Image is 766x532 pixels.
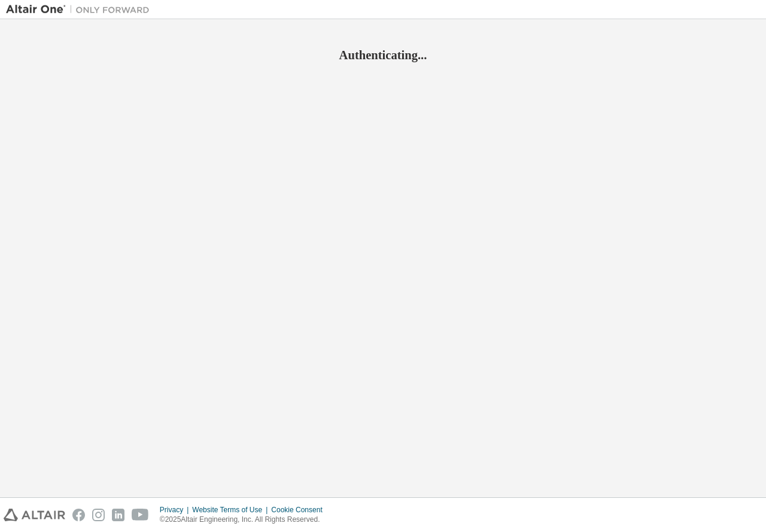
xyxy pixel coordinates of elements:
p: © 2025 Altair Engineering, Inc. All Rights Reserved. [160,515,330,525]
img: altair_logo.svg [4,509,65,521]
img: linkedin.svg [112,509,124,521]
div: Website Terms of Use [192,505,271,515]
img: facebook.svg [72,509,85,521]
h2: Authenticating... [6,47,760,63]
img: Altair One [6,4,156,16]
img: instagram.svg [92,509,105,521]
div: Cookie Consent [271,505,329,515]
div: Privacy [160,505,192,515]
img: youtube.svg [132,509,149,521]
